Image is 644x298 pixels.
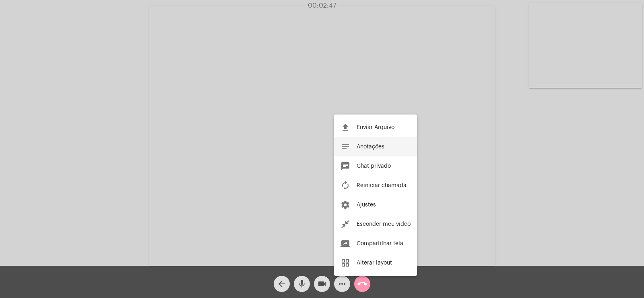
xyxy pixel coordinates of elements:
[341,239,350,248] mat-icon: screen_share
[341,181,350,190] mat-icon: autorenew
[357,144,384,150] span: Anotações
[341,142,350,152] mat-icon: notes
[357,241,403,246] span: Compartilhar tela
[357,221,411,227] span: Esconder meu vídeo
[357,202,376,208] span: Ajustes
[357,163,391,169] span: Chat privado
[341,258,350,268] mat-icon: grid_view
[341,200,350,210] mat-icon: settings
[341,161,350,171] mat-icon: chat
[357,183,407,188] span: Reiniciar chamada
[341,123,350,132] mat-icon: file_upload
[341,219,350,229] mat-icon: close_fullscreen
[357,125,394,130] span: Enviar Arquivo
[357,260,392,266] span: Alterar layout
